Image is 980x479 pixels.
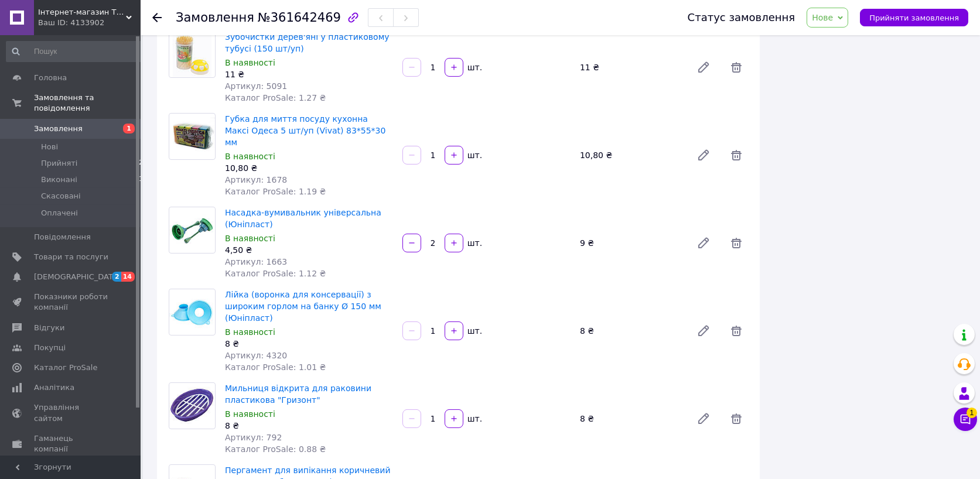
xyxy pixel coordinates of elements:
span: Замовлення та повідомлення [34,93,141,114]
a: Редагувати [692,231,715,255]
a: Губка для миття посуду кухонна Максі Одеса 5 шт/уп (Vivat) 83*55*30 мм [225,114,385,147]
div: 8 ₴ [225,420,393,432]
span: Нове [812,13,833,22]
div: 4,50 ₴ [225,244,393,256]
span: Видалити [725,407,748,430]
span: Повідомлення [34,232,91,242]
span: Прийняти замовлення [869,13,959,22]
a: Зубочистки дерев'яні у пластиковому тубусі (150 шт/уп) [225,32,390,53]
span: Прийняті [41,158,77,169]
span: Видалити [725,231,748,255]
span: Артикул: 1678 [225,175,287,184]
div: 8 ₴ [225,338,393,350]
span: В наявності [225,152,275,161]
div: шт. [465,413,483,425]
span: Каталог ProSale: 1.19 ₴ [225,187,326,196]
a: Редагувати [692,407,715,430]
div: Статус замовлення [688,12,795,23]
input: Пошук [6,41,148,62]
span: 1 [967,408,977,418]
button: Чат з покупцем1 [954,408,977,431]
button: Прийняти замовлення [860,9,968,26]
span: 1 [123,124,135,134]
span: Каталог ProSale: 1.01 ₴ [225,362,326,372]
div: шт. [465,325,483,337]
span: В наявності [225,409,275,419]
div: 8 ₴ [575,323,687,339]
span: Відгуки [34,323,64,333]
span: Виконані [41,175,77,185]
span: Скасовані [41,191,81,201]
span: Каталог ProSale: 1.27 ₴ [225,93,326,102]
img: Лійка (воронка для консервації) з широким горлом на банку Ø 150 мм (Юніпласт) [169,295,215,329]
span: Оплачені [41,208,78,218]
div: Повернутися назад [152,12,162,23]
span: 2 [112,272,121,282]
span: Управління сайтом [34,402,108,423]
span: Артикул: 1663 [225,257,287,266]
div: 9 ₴ [575,235,687,251]
a: Редагувати [692,143,715,167]
span: Каталог ProSale: 1.12 ₴ [225,269,326,278]
img: Мильниця відкрита для раковини пластикова "Гризонт" [169,387,215,424]
span: Замовлення [34,124,83,134]
span: Покупці [34,343,66,353]
div: 11 ₴ [575,59,687,76]
span: Видалити [725,319,748,343]
div: шт. [465,149,483,161]
span: Головна [34,73,67,83]
span: Товари та послуги [34,252,108,262]
span: Інтернет-магазин Тайфун [38,7,126,18]
span: В наявності [225,234,275,243]
div: 10,80 ₴ [575,147,687,163]
div: 10,80 ₴ [225,162,393,174]
span: Артикул: 5091 [225,81,287,91]
span: 14 [121,272,135,282]
span: Замовлення [176,11,254,25]
span: В наявності [225,58,275,67]
span: Показники роботи компанії [34,292,108,313]
span: Артикул: 792 [225,433,282,442]
a: Мильниця відкрита для раковини пластикова "Гризонт" [225,384,371,405]
span: Каталог ProSale: 0.88 ₴ [225,444,326,454]
img: Насадка-вумивальник універсальна (Юніпласт) [169,214,215,245]
a: Насадка-вумивальник універсальна (Юніпласт) [225,208,381,229]
a: Лійка (воронка для консервації) з широким горлом на банку Ø 150 мм (Юніпласт) [225,290,381,323]
span: Нові [41,142,58,152]
span: Видалити [725,56,748,79]
div: шт. [465,61,483,73]
span: Аналітика [34,382,74,393]
span: Видалити [725,143,748,167]
img: Губка для миття посуду кухонна Максі Одеса 5 шт/уп (Vivat) 83*55*30 мм [169,118,215,155]
span: Гаманець компанії [34,433,108,454]
div: шт. [465,237,483,249]
span: [DEMOGRAPHIC_DATA] [34,272,121,282]
div: Ваш ID: 4133902 [38,18,141,28]
div: 8 ₴ [575,410,687,427]
span: №361642469 [258,11,341,25]
a: Редагувати [692,319,715,343]
a: Редагувати [692,56,715,79]
span: Каталог ProSale [34,362,97,373]
span: Артикул: 4320 [225,351,287,360]
div: 11 ₴ [225,69,393,80]
span: В наявності [225,327,275,337]
img: Зубочистки дерев'яні у пластиковому тубусі (150 шт/уп) [173,32,211,77]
